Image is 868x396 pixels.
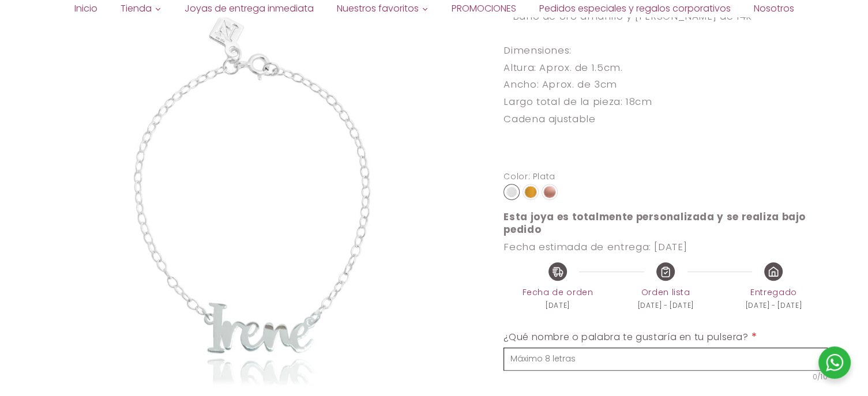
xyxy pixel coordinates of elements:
input: Máximo 8 letras [503,348,828,371]
div: Color [503,169,528,184]
span: Pedidos especiales y regalos corporativos [539,2,731,15]
span: Fecha de orden [503,285,611,299]
span: Entregado [720,285,828,299]
p: Fecha estimada de entrega: [DATE] [503,240,828,253]
strong: Esta joya es totalmente personalizada y se realiza bajo pedido [503,210,808,236]
span: Orden lista [611,285,719,299]
label: ¿Qué nombre o palabra te gustaría en tu pulsera? [503,327,762,348]
span: [DATE] [546,299,570,312]
span: [DATE] - [DATE] [637,299,693,312]
span: Tienda [121,2,152,15]
span: 0/10 [503,371,828,383]
span: Inicio [74,2,97,15]
span: PROMOCIONES [452,2,516,15]
span: Joyas de entrega inmediata [185,2,314,15]
span: Nuestros favoritos [337,2,419,15]
span: [DATE] - [DATE] [746,299,802,312]
span: Nosotros [754,2,794,15]
div: : Plata [528,169,555,184]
